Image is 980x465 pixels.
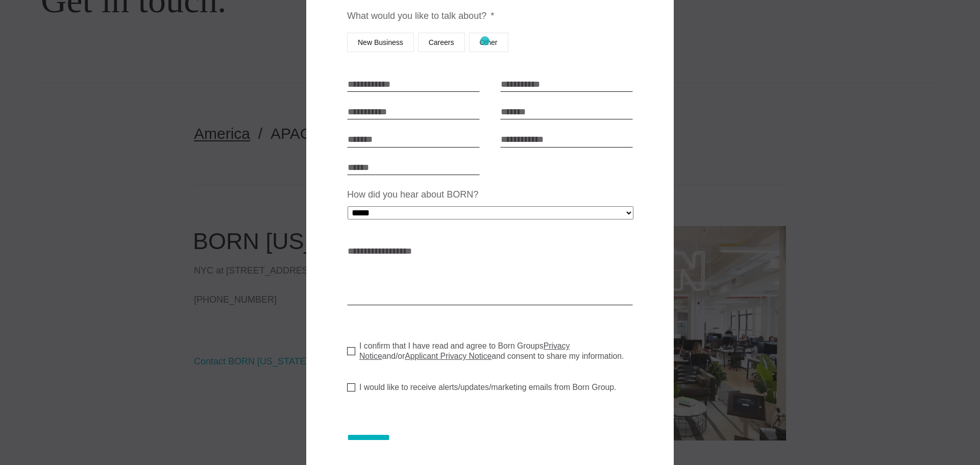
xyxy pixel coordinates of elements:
[347,382,616,393] label: I would like to receive alerts/updates/marketing emails from Born Group.
[405,352,492,360] a: Applicant Privacy Notice
[418,33,465,52] label: Careers
[347,189,478,201] label: How did you hear about BORN?
[347,10,494,22] label: What would you like to talk about?
[347,33,414,52] label: New Business
[469,33,508,52] label: Other
[347,341,641,361] label: I confirm that I have read and agree to Born Groups and/or and consent to share my information.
